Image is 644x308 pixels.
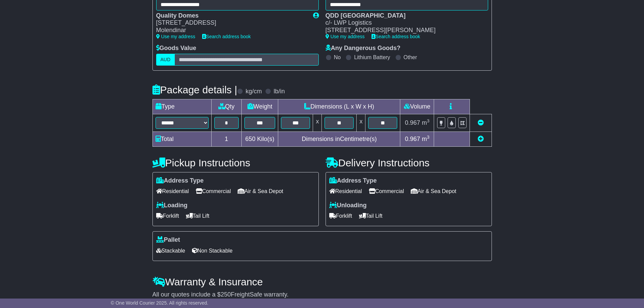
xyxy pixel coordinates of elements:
[152,291,492,299] div: All our quotes include a $ FreightSafe warranty.
[156,245,185,256] span: Stackable
[196,186,231,196] span: Commercial
[156,27,306,34] div: Molendinar
[422,119,430,126] span: m
[326,19,481,27] div: c/- LWP Logistics
[400,99,434,114] td: Volume
[156,202,188,209] label: Loading
[238,186,283,196] span: Air & Sea Depot
[334,54,341,61] label: No
[372,34,420,39] a: Search address book
[354,54,390,61] label: Lithium Battery
[478,119,484,126] a: Remove this item
[313,114,322,132] td: x
[241,132,278,146] td: Kilo(s)
[156,211,179,221] span: Forklift
[202,34,251,39] a: Search address book
[422,136,430,142] span: m
[329,202,367,209] label: Unloading
[427,118,430,123] sup: 3
[427,135,430,140] sup: 3
[156,177,204,185] label: Address Type
[192,245,233,256] span: Non Stackable
[329,177,377,185] label: Address Type
[211,132,241,146] td: 1
[245,88,262,95] label: kg/cm
[326,34,365,39] a: Use my address
[152,276,492,287] h4: Warranty & Insurance
[241,99,278,114] td: Weight
[329,186,362,196] span: Residential
[186,211,210,221] span: Tail Lift
[326,157,492,168] h4: Delivery Instructions
[156,45,196,52] label: Goods Value
[152,99,211,114] td: Type
[156,34,195,39] a: Use my address
[326,12,481,20] div: QDD [GEOGRAPHIC_DATA]
[221,291,231,298] span: 250
[405,136,420,142] span: 0.967
[411,186,456,196] span: Air & Sea Depot
[156,186,189,196] span: Residential
[359,211,383,221] span: Tail Lift
[278,132,400,146] td: Dimensions in Centimetre(s)
[273,88,285,95] label: lb/in
[404,54,417,61] label: Other
[156,54,175,66] label: AUD
[156,12,306,20] div: Quality Domes
[152,157,319,168] h4: Pickup Instructions
[245,136,256,142] span: 650
[211,99,241,114] td: Qty
[369,186,404,196] span: Commercial
[111,300,209,306] span: © One World Courier 2025. All rights reserved.
[405,119,420,126] span: 0.967
[152,84,237,95] h4: Package details |
[156,19,306,27] div: [STREET_ADDRESS]
[357,114,365,132] td: x
[326,27,481,34] div: [STREET_ADDRESS][PERSON_NAME]
[326,45,401,52] label: Any Dangerous Goods?
[478,136,484,142] a: Add new item
[329,211,352,221] span: Forklift
[152,132,211,146] td: Total
[278,99,400,114] td: Dimensions (L x W x H)
[156,236,180,244] label: Pallet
